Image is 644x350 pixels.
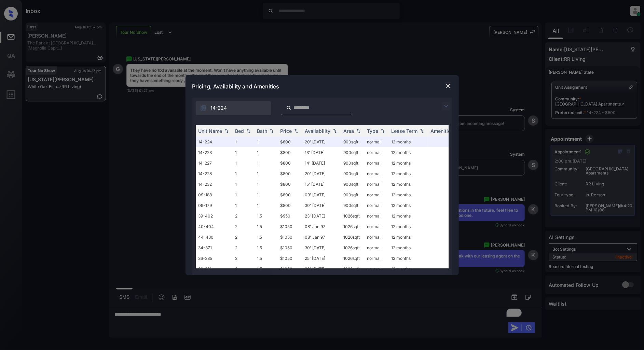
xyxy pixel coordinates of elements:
[365,147,389,158] td: normal
[302,137,341,147] td: 20' [DATE]
[365,137,389,147] td: normal
[280,128,292,134] div: Price
[196,253,233,264] td: 36-385
[233,179,255,190] td: 1
[302,158,341,168] td: 14' [DATE]
[278,158,302,168] td: $800
[392,128,418,134] div: Lease Term
[196,242,233,253] td: 34-371
[365,158,389,168] td: normal
[196,211,233,221] td: 39-402
[233,147,255,158] td: 1
[255,200,278,211] td: 1
[196,264,233,274] td: 36-381
[389,232,428,242] td: 12 months
[235,128,244,134] div: Bed
[255,147,278,158] td: 1
[255,253,278,264] td: 1.5
[233,264,255,274] td: 2
[355,128,362,133] img: sorting
[278,200,302,211] td: $800
[302,264,341,274] td: 30' [DATE]
[344,128,354,134] div: Area
[233,232,255,242] td: 2
[365,221,389,232] td: normal
[268,128,275,133] img: sorting
[389,264,428,274] td: 12 months
[389,253,428,264] td: 12 months
[233,253,255,264] td: 2
[278,242,302,253] td: $1050
[444,83,451,89] img: close
[341,168,365,179] td: 900 sqft
[196,200,233,211] td: 09-179
[278,211,302,221] td: $950
[255,264,278,274] td: 1.5
[341,232,365,242] td: 1026 sqft
[365,190,389,200] td: normal
[302,147,341,158] td: 13' [DATE]
[365,242,389,253] td: normal
[389,137,428,147] td: 12 months
[233,221,255,232] td: 2
[389,147,428,158] td: 12 months
[341,211,365,221] td: 1026 sqft
[419,128,425,133] img: sorting
[233,158,255,168] td: 1
[431,128,454,134] div: Amenities
[278,232,302,242] td: $1050
[389,190,428,200] td: 12 months
[278,253,302,264] td: $1050
[286,105,291,111] img: icon-zuma
[389,168,428,179] td: 12 months
[211,104,227,112] span: 14-224
[233,190,255,200] td: 1
[278,264,302,274] td: $1050
[331,128,338,133] img: sorting
[255,242,278,253] td: 1.5
[255,137,278,147] td: 1
[255,179,278,190] td: 1
[341,242,365,253] td: 1026 sqft
[278,190,302,200] td: $800
[233,211,255,221] td: 2
[302,168,341,179] td: 20' [DATE]
[255,158,278,168] td: 1
[196,137,233,147] td: 14-224
[365,168,389,179] td: normal
[198,128,222,134] div: Unit Name
[341,264,365,274] td: 1026 sqft
[255,221,278,232] td: 1.5
[365,232,389,242] td: normal
[196,168,233,179] td: 14-228
[379,128,386,133] img: sorting
[341,253,365,264] td: 1026 sqft
[302,232,341,242] td: 08' Jan 97
[233,200,255,211] td: 1
[196,179,233,190] td: 14-232
[341,179,365,190] td: 900 sqft
[389,221,428,232] td: 12 months
[389,211,428,221] td: 12 months
[302,221,341,232] td: 08' Jan 97
[200,104,207,111] img: icon-zuma
[302,242,341,253] td: 30' [DATE]
[196,158,233,168] td: 14-227
[293,128,300,133] img: sorting
[341,147,365,158] td: 900 sqft
[389,242,428,253] td: 12 months
[302,253,341,264] td: 25' [DATE]
[365,179,389,190] td: normal
[278,137,302,147] td: $800
[389,179,428,190] td: 12 months
[233,168,255,179] td: 1
[302,200,341,211] td: 30' [DATE]
[442,102,450,110] img: icon-zuma
[257,128,268,134] div: Bath
[341,190,365,200] td: 900 sqft
[196,221,233,232] td: 40-404
[302,179,341,190] td: 15' [DATE]
[223,128,230,133] img: sorting
[196,147,233,158] td: 14-223
[233,242,255,253] td: 2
